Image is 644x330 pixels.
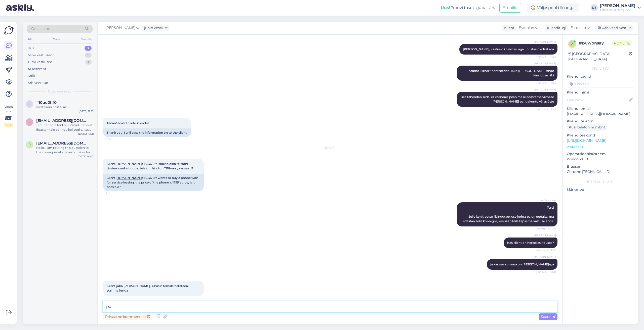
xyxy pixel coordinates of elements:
span: Saada [541,314,555,319]
div: [DATE] [103,146,557,150]
input: Lisa tag [567,80,634,88]
span: AI Assistent [537,198,556,202]
button: Emailid [499,3,521,13]
p: Operatsioonisüsteem [567,151,634,157]
span: ja kas see summa on [PERSON_NAME]-ga [490,262,554,266]
span: [PERSON_NAME] [534,40,556,44]
span: Nähtud ✓ 17:50 [536,270,556,274]
span: [PERSON_NAME] [534,255,556,259]
div: AI Assistent [28,67,46,72]
span: 16:54 [105,137,124,141]
span: z [571,42,573,46]
div: Minu vestlused [28,53,53,58]
span: r [28,143,31,147]
div: Tiimi vestlused [28,60,52,65]
p: Windows 10 [567,157,634,162]
span: [PERSON_NAME] [534,62,556,65]
span: [PERSON_NAME], vastus oli olemas, aga unustasin edastada [463,47,554,51]
p: Kliendi email [567,106,634,111]
p: Kliendi tag'id [567,74,634,79]
span: Online [612,40,632,46]
div: Uus [28,46,34,51]
span: Nähtud ✓ 14:35 [536,107,556,111]
span: [PERSON_NAME] [534,88,556,91]
span: saame klienti finantseerida, kuid [PERSON_NAME] range käenduse läbi [469,69,555,77]
div: 1 / 3 [4,123,13,127]
span: 17:41 [105,192,124,195]
p: Chrome [TECHNICAL_ID] [567,169,634,174]
b: Uus! [441,5,450,10]
div: Kliendi info [567,66,634,71]
div: [DATE] 18:58 [78,132,94,136]
div: Proovi tasuta juba täna: [441,5,497,11]
p: Kliendi telefon [567,119,634,124]
div: All [27,36,32,42]
div: 1 [85,60,92,65]
span: Estonian [519,25,534,31]
p: Kliendi nimi [567,90,634,95]
span: k [28,120,31,124]
div: Arhiveeri vestlus [595,25,633,31]
div: Arhiveeritud [28,80,48,85]
div: 5 [85,53,92,58]
div: Väljaspool tööaega [527,3,579,12]
input: Lisa nimi [567,97,628,103]
span: Nähtud ✓ 14:35 [536,55,556,59]
span: #l0uu0hf0 [36,100,57,105]
span: Estonian [571,25,586,31]
span: Kas klient on hetkel esinduses? [507,241,554,245]
span: Nähtud ✓ 17:41 [537,227,556,230]
div: Vaata siia [4,105,13,127]
span: Klient juba [PERSON_NAME], lubasin temale helistada, summa kmga [107,284,189,292]
span: Klient : 16536547 soovib osta telefoni täisteenuseliisinguga, telefoni hind on 1799 eur , kas saab? [107,162,193,170]
div: [DATE] 14:07 [78,155,94,158]
div: DZ [591,4,598,11]
div: Kõik [28,73,35,78]
a: [DOMAIN_NAME] [115,162,142,166]
div: [DATE] 11:23 [79,109,94,113]
div: Web [52,36,61,42]
span: [PERSON_NAME] [534,233,556,237]
img: Askly Logo [4,26,14,35]
span: Tänan! edastan info kliendile [107,121,149,125]
div: [PERSON_NAME] [567,179,634,184]
div: Tere! Täname teid edastatud info eest. Edastan teie päringu kolleegile, kes vaatab selle [PERSON_... [36,123,94,132]
div: Hello, I am routing this question to the colleague who is responsible for this topic. The reply m... [36,146,94,155]
a: [PERSON_NAME]Täisteenusliisingu AS [600,4,641,12]
span: Nähtud ✓ 14:35 [536,81,556,85]
p: Brauser [567,164,634,169]
div: Täisteenusliisingu AS [600,8,635,12]
div: Privaatne kommentaar [103,313,152,320]
span: Otsi kliente [31,26,51,31]
span: l [29,102,30,106]
div: # zwwbnsay [579,40,612,46]
p: Klienditeekond [567,133,634,138]
div: juhib vestlust [142,25,168,31]
div: [GEOGRAPHIC_DATA], [GEOGRAPHIC_DATA] [568,51,629,62]
a: [DOMAIN_NAME] [115,176,142,180]
p: [EMAIL_ADDRESS][DOMAIN_NAME] [567,111,634,117]
div: Klienditugi [545,25,566,31]
div: west work eest filiaal [36,105,94,109]
div: Thank you! I will pass the information on to the client. [103,128,191,137]
span: Nähtud ✓ 17:42 [536,248,556,252]
div: Klient [502,25,514,31]
div: Küsi telefoninumbrit [567,124,607,131]
div: Client : 16536547 wants to buy a phone with full service leasing, the price of the phone is 1799 ... [103,174,204,191]
span: kristiine@tele2.com [36,118,89,123]
div: Socials [80,36,93,42]
p: Märkmed [567,187,634,192]
span: Uued vestlused [48,89,71,94]
span: 17:51 [105,296,124,300]
div: 3 [85,46,92,51]
span: see tähendab seda, et käendaja peab meile edastama viimase [PERSON_NAME] pangakonto väljavõtte [461,95,555,103]
a: [URL][DOMAIN_NAME] [567,138,606,143]
span: rimantasbru@gmail.com [36,141,89,146]
div: [PERSON_NAME] [600,4,635,8]
textarea: panen ig [103,301,557,312]
p: Vaata edasi ... [567,145,634,149]
span: [PERSON_NAME] [105,25,135,31]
